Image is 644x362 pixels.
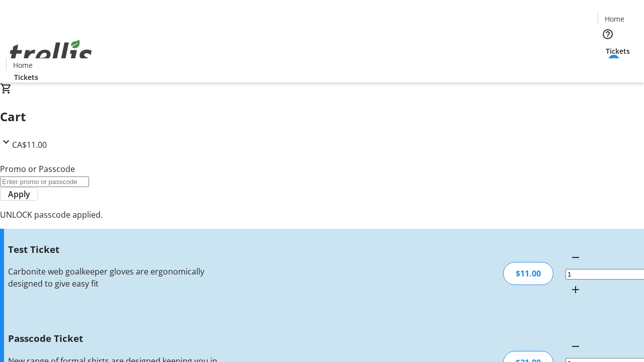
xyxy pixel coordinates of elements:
h3: Test Ticket [8,242,228,256]
h3: Passcode Ticket [8,331,228,345]
button: Increment by one [566,280,586,300]
a: Tickets [598,46,638,56]
a: Tickets [6,72,46,82]
span: Tickets [14,72,38,82]
div: $11.00 [503,262,553,285]
button: Cart [598,56,618,76]
span: CA$11.00 [12,139,47,150]
img: Orient E2E Organization WkPF0xhkgB's Logo [6,29,96,79]
button: Decrement by one [566,247,586,267]
span: Tickets [606,46,630,56]
button: Decrement by one [566,336,586,356]
a: Home [598,14,630,24]
div: Carbonite web goalkeeper gloves are ergonomically designed to give easy fit [8,265,228,290]
span: Apply [8,188,30,200]
button: Help [598,24,618,44]
a: Home [7,60,39,70]
span: Home [13,60,33,70]
span: Home [605,14,624,24]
